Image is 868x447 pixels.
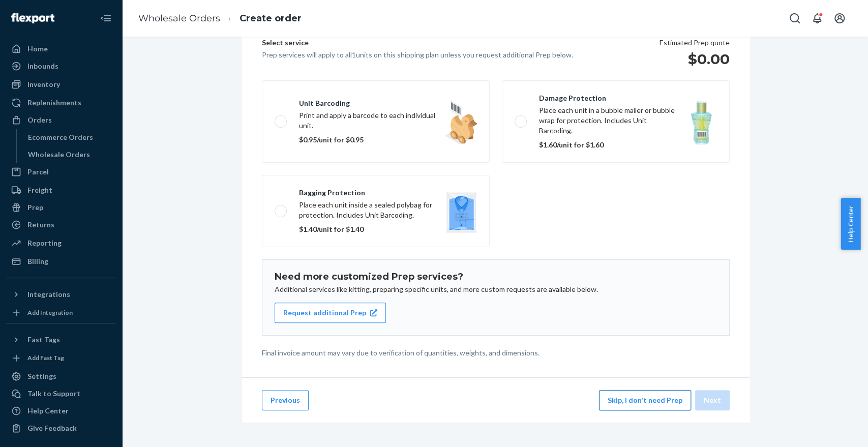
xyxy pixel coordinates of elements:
[6,58,116,74] a: Inbounds
[6,164,116,180] a: Parcel
[599,390,691,410] button: Skip, I don't need Prep
[27,423,77,433] div: Give Feedback
[27,308,73,317] div: Add Integration
[6,385,116,402] a: Talk to Support
[27,202,43,213] div: Prep
[27,44,48,54] div: Home
[130,4,310,34] ol: breadcrumbs
[275,272,717,282] h1: Need more customized Prep services?
[27,238,62,248] div: Reporting
[6,253,116,270] a: Billing
[262,38,573,50] p: Select service
[6,352,116,364] a: Add Fast Tag
[829,8,850,28] button: Open account menu
[27,185,52,195] div: Freight
[807,8,827,28] button: Open notifications
[262,50,573,60] p: Prep services will apply to all 1 units on this shipping plan unless you request additional Prep ...
[6,41,116,57] a: Home
[27,256,48,266] div: Billing
[23,146,116,163] a: Wholesale Orders
[96,8,116,28] button: Close Navigation
[27,371,56,381] div: Settings
[6,112,116,128] a: Orders
[6,307,116,319] a: Add Integration
[6,286,116,303] button: Integrations
[275,303,386,323] button: Request additional Prep
[11,13,54,23] img: Flexport logo
[6,199,116,216] a: Prep
[275,284,717,294] p: Additional services like kitting, preparing specific units, and more custom requests are availabl...
[785,8,805,28] button: Open Search Box
[6,182,116,198] a: Freight
[6,403,116,419] a: Help Center
[27,289,70,300] div: Integrations
[28,132,93,142] div: Ecommerce Orders
[6,217,116,233] a: Returns
[6,95,116,111] a: Replenishments
[841,198,860,250] button: Help Center
[262,348,730,358] p: Final invoice amount may vary due to verification of quantities, weights, and dimensions.
[27,389,80,399] div: Talk to Support
[240,13,302,24] a: Create order
[27,406,69,416] div: Help Center
[660,38,730,48] p: Estimated Prep quote
[6,368,116,384] a: Settings
[6,76,116,93] a: Inventory
[27,61,58,71] div: Inbounds
[27,335,60,345] div: Fast Tags
[28,150,90,160] div: Wholesale Orders
[23,129,116,145] a: Ecommerce Orders
[6,235,116,251] a: Reporting
[27,353,64,362] div: Add Fast Tag
[262,390,309,410] button: Previous
[660,50,730,68] h1: $0.00
[6,332,116,348] button: Fast Tags
[27,167,49,177] div: Parcel
[138,13,220,24] a: Wholesale Orders
[27,115,52,125] div: Orders
[6,420,116,436] button: Give Feedback
[27,220,54,230] div: Returns
[695,390,730,410] button: Next
[27,79,60,90] div: Inventory
[27,98,81,108] div: Replenishments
